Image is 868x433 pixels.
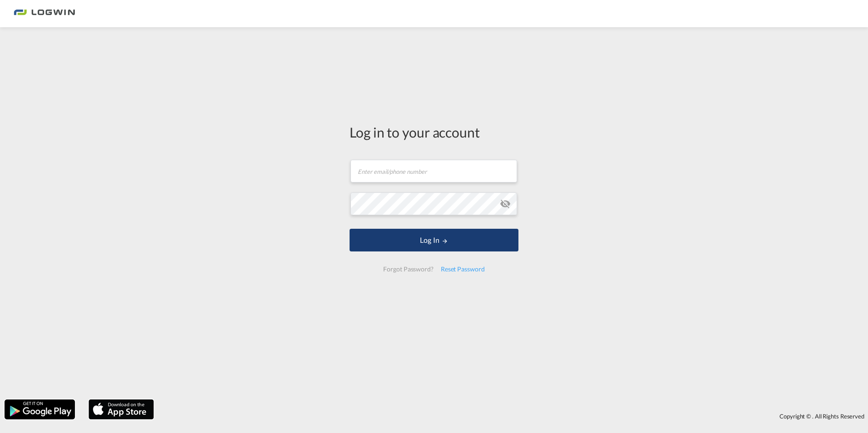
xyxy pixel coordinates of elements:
button: LOGIN [350,229,518,251]
img: google.png [4,399,76,420]
md-icon: icon-eye-off [500,198,511,209]
input: Enter email/phone number [350,160,517,182]
img: apple.png [88,399,155,420]
div: Forgot Password? [380,261,437,277]
img: 2761ae10d95411efa20a1f5e0282d2d7.png [14,4,75,24]
div: Reset Password [437,261,488,277]
div: Log in to your account [350,123,518,142]
div: Copyright © . All Rights Reserved [158,408,868,424]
